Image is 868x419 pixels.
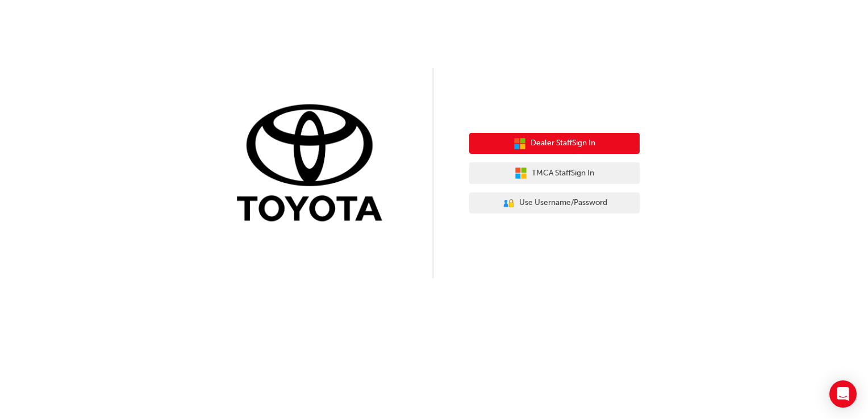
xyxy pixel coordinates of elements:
span: Use Username/Password [519,196,607,209]
img: Trak [228,102,399,227]
button: TMCA StaffSign In [469,162,640,184]
div: Open Intercom Messenger [829,380,857,408]
span: TMCA Staff Sign In [532,167,594,180]
button: Use Username/Password [469,192,640,214]
button: Dealer StaffSign In [469,133,640,154]
span: Dealer Staff Sign In [531,137,595,150]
